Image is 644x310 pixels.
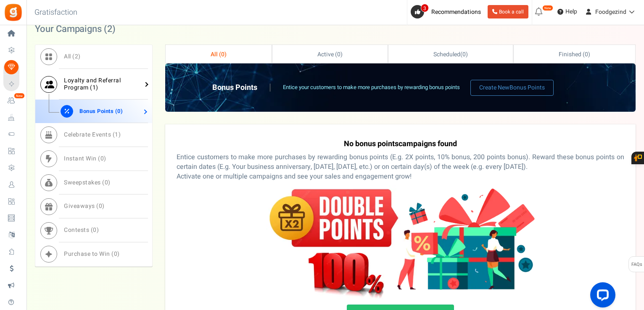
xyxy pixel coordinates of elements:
[114,250,118,258] span: 0
[431,8,481,16] span: Recommendations
[75,52,79,61] span: 2
[3,94,23,108] a: New
[35,25,116,33] h2: Your Campaigns ( )
[433,50,460,59] span: Scheduled
[115,130,119,139] span: 1
[64,226,99,234] span: Contests ( )
[221,50,224,59] span: 0
[64,202,105,210] span: Giveaways ( )
[93,226,97,234] span: 0
[79,107,123,115] span: Bonus Points ( )
[14,93,25,99] em: New
[462,50,466,59] span: 0
[4,3,23,22] img: Gratisfaction
[64,154,106,163] span: Instant Win ( )
[64,52,81,61] span: All ( )
[99,202,103,210] span: 0
[563,8,577,16] span: Help
[317,50,343,59] span: Active ( )
[64,130,121,139] span: Celebrate Events ( )
[554,5,581,18] a: Help
[355,138,399,150] span: Bonus Points
[107,22,112,36] span: 2
[64,76,121,92] span: Loyalty and Referral Program ( )
[177,140,624,148] h4: No campaigns found
[64,178,111,187] span: Sweepstakes ( )
[117,107,121,115] span: 0
[542,5,553,11] em: New
[266,185,535,300] img: no-bonus.webp
[105,178,108,187] span: 0
[509,83,545,92] span: Bonus Points
[283,84,460,92] p: Entice your customers to make more purchases by rewarding bonus points
[212,84,270,92] h2: Bonus Points
[177,152,624,181] p: Entice customers to make more purchases by rewarding bonus points (E.g. 2X points, 10% bonus, 200...
[211,50,227,59] span: All ( )
[470,80,554,96] a: Create NewBonus Points
[559,50,590,59] span: Finished ( )
[337,50,340,59] span: 0
[585,50,588,59] span: 0
[411,5,484,18] a: 3 Recommendations
[433,50,467,59] span: ( )
[488,5,528,18] a: Book a call
[421,4,429,12] span: 3
[595,8,626,16] span: Foodgezind
[92,83,96,92] span: 1
[100,154,104,163] span: 0
[631,257,642,273] span: FAQs
[25,4,87,21] h3: Gratisfaction
[64,250,120,258] span: Purchase to Win ( )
